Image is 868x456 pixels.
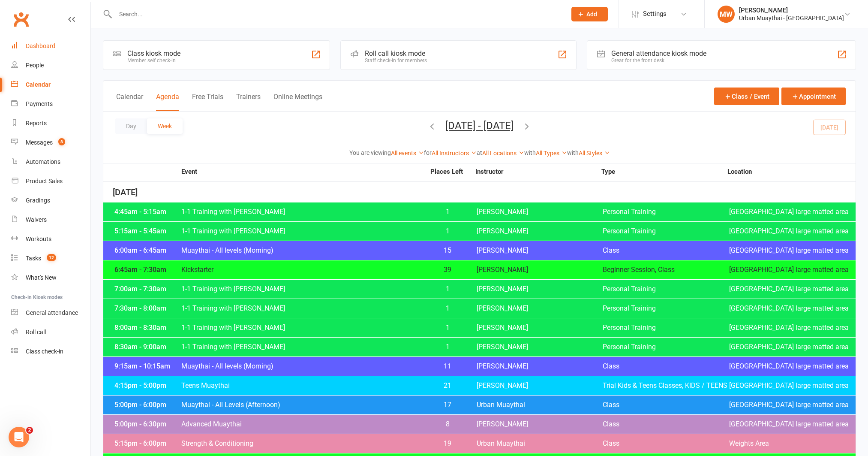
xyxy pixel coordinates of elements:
[11,323,90,342] a: Roll call
[11,210,90,230] a: Waivers
[26,62,44,69] div: People
[11,268,90,287] a: What's New
[477,266,603,273] span: [PERSON_NAME]
[147,118,183,134] button: Week
[26,139,53,146] div: Messages
[26,158,60,165] div: Automations
[729,382,856,389] span: [GEOGRAPHIC_DATA] large matted area
[729,247,856,254] span: [GEOGRAPHIC_DATA] large matted area
[112,344,181,350] div: 8:30am - 9:00am
[156,93,179,111] button: Agenda
[477,324,603,331] span: [PERSON_NAME]
[727,169,853,175] strong: Location
[11,249,90,268] a: Tasks 12
[425,363,470,370] span: 11
[181,440,425,447] span: Strength & Conditioning
[181,421,425,428] span: Advanced Muaythai
[181,169,424,175] strong: Event
[26,100,53,107] div: Payments
[475,169,601,175] strong: Instructor
[425,286,470,293] span: 1
[729,421,856,428] span: [GEOGRAPHIC_DATA] large matted area
[424,169,469,175] strong: Places Left
[729,324,856,331] span: [GEOGRAPHIC_DATA] large matted area
[116,93,143,111] button: Calendar
[11,94,90,114] a: Payments
[11,172,90,191] a: Product Sales
[477,149,482,156] strong: at
[482,150,524,157] a: All Locations
[425,208,470,215] span: 1
[603,286,729,293] span: Personal Training
[425,266,470,273] span: 39
[181,363,425,370] span: Muaythai - All levels (Morning)
[477,247,603,254] span: [PERSON_NAME]
[365,57,427,63] div: Staff check-in for members
[611,57,706,63] div: Great for the front desk
[477,363,603,370] span: [PERSON_NAME]
[112,228,181,235] div: 5:15am - 5:45am
[477,402,603,408] span: Urban Muaythai
[11,342,90,361] a: Class kiosk mode
[579,150,610,157] a: All Styles
[603,421,729,428] span: Class
[477,228,603,235] span: [PERSON_NAME]
[603,266,729,273] span: Beginner Session, Class
[236,93,261,111] button: Trainers
[729,363,856,370] span: [GEOGRAPHIC_DATA] large matted area
[477,382,603,389] span: [PERSON_NAME]
[103,182,856,202] div: [DATE]
[391,150,424,157] a: All events
[571,7,608,21] button: Add
[425,324,470,331] span: 1
[112,440,181,447] div: 5:15pm - 6:00pm
[729,402,856,408] span: [GEOGRAPHIC_DATA] large matted area
[26,236,51,242] div: Workouts
[425,247,470,254] span: 15
[26,81,51,88] div: Calendar
[113,8,560,20] input: Search...
[11,75,90,94] a: Calendar
[536,150,567,157] a: All Types
[603,363,729,370] span: Class
[349,149,391,156] strong: You are viewing
[112,266,181,273] div: 6:45am - 7:30am
[586,11,597,18] span: Add
[192,93,223,111] button: Free Trials
[524,149,536,156] strong: with
[181,402,425,408] span: Muaythai - All Levels (Afternoon)
[603,324,729,331] span: Personal Training
[26,120,47,127] div: Reports
[26,348,63,355] div: Class check-in
[11,152,90,172] a: Automations
[181,247,425,254] span: Muaythai - All levels (Morning)
[425,228,470,235] span: 1
[9,427,29,447] iframe: Intercom live chat
[181,324,425,331] span: 1-1 Training with [PERSON_NAME]
[739,14,844,22] div: Urban Muaythai - [GEOGRAPHIC_DATA]
[445,120,514,132] button: [DATE] - [DATE]
[643,4,667,24] span: Settings
[112,305,181,312] div: 7:30am - 8:00am
[603,382,729,389] span: Trial Kids & Teens Classes, KIDS / TEENS
[115,118,147,134] button: Day
[11,114,90,133] a: Reports
[181,344,425,350] span: 1-1 Training with [PERSON_NAME]
[181,266,425,273] span: Kickstarter
[718,6,735,23] div: MW
[603,440,729,447] span: Class
[11,56,90,75] a: People
[425,440,470,447] span: 19
[729,344,856,350] span: [GEOGRAPHIC_DATA] large matted area
[781,88,846,105] button: Appointment
[26,274,57,281] div: What's New
[365,49,427,57] div: Roll call kiosk mode
[26,329,46,335] div: Roll call
[112,324,181,331] div: 8:00am - 8:30am
[603,305,729,312] span: Personal Training
[729,266,856,273] span: [GEOGRAPHIC_DATA] large matted area
[58,138,65,145] span: 8
[714,88,779,105] button: Class / Event
[112,247,181,254] div: 6:00am - 6:45am
[112,421,181,428] div: 5:00pm - 6:30pm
